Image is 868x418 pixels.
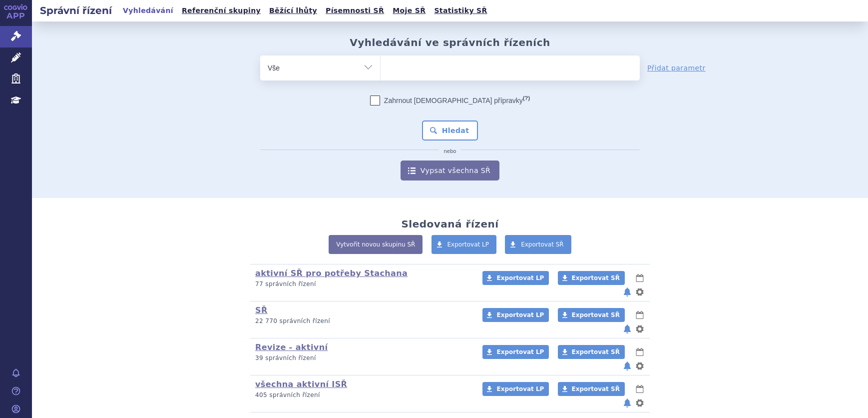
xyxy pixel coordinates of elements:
[572,385,620,392] span: Exportovat SŘ
[482,382,549,396] a: Exportovat LP
[390,4,429,17] a: Moje SŘ
[622,286,632,298] button: notifikace
[482,271,549,285] a: Exportovat LP
[255,342,328,352] a: Revize - aktivní
[255,354,469,362] p: 39 správních řízení
[558,382,625,396] a: Exportovat SŘ
[255,317,469,325] p: 22 770 správních řízení
[635,360,645,372] button: nastavení
[482,308,549,322] a: Exportovat LP
[422,120,478,140] button: Hledat
[255,305,268,315] a: SŘ
[432,235,497,254] a: Exportovat LP
[329,235,423,254] a: Vytvořit novou skupinu SŘ
[635,286,645,298] button: nastavení
[482,345,549,359] a: Exportovat LP
[622,397,632,409] button: notifikace
[521,241,564,248] span: Exportovat SŘ
[350,36,550,48] h2: Vyhledávání ve správních řízeních
[496,348,544,355] span: Exportovat LP
[120,4,176,17] a: Vyhledávání
[496,311,544,318] span: Exportovat LP
[523,95,530,101] abbr: (?)
[635,397,645,409] button: nastavení
[496,385,544,392] span: Exportovat LP
[635,383,645,395] button: lhůty
[558,271,625,285] a: Exportovat SŘ
[572,348,620,355] span: Exportovat SŘ
[255,280,469,288] p: 77 správních řízení
[622,360,632,372] button: notifikace
[323,4,387,17] a: Písemnosti SŘ
[572,274,620,281] span: Exportovat SŘ
[558,308,625,322] a: Exportovat SŘ
[255,268,408,278] a: aktivní SŘ pro potřeby Stachana
[32,3,120,17] h2: Správní řízení
[635,346,645,358] button: lhůty
[439,148,461,154] i: nebo
[370,95,530,105] label: Zahrnout [DEMOGRAPHIC_DATA] přípravky
[496,274,544,281] span: Exportovat LP
[255,391,469,399] p: 405 správních řízení
[647,63,706,73] a: Přidat parametr
[447,241,489,248] span: Exportovat LP
[266,4,320,17] a: Běžící lhůty
[505,235,571,254] a: Exportovat SŘ
[635,309,645,321] button: lhůty
[179,4,264,17] a: Referenční skupiny
[635,272,645,284] button: lhůty
[635,323,645,335] button: nastavení
[431,4,490,17] a: Statistiky SŘ
[572,311,620,318] span: Exportovat SŘ
[401,218,498,230] h2: Sledovaná řízení
[558,345,625,359] a: Exportovat SŘ
[255,379,347,389] a: všechna aktivní ISŘ
[622,323,632,335] button: notifikace
[401,160,499,180] a: Vypsat všechna SŘ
